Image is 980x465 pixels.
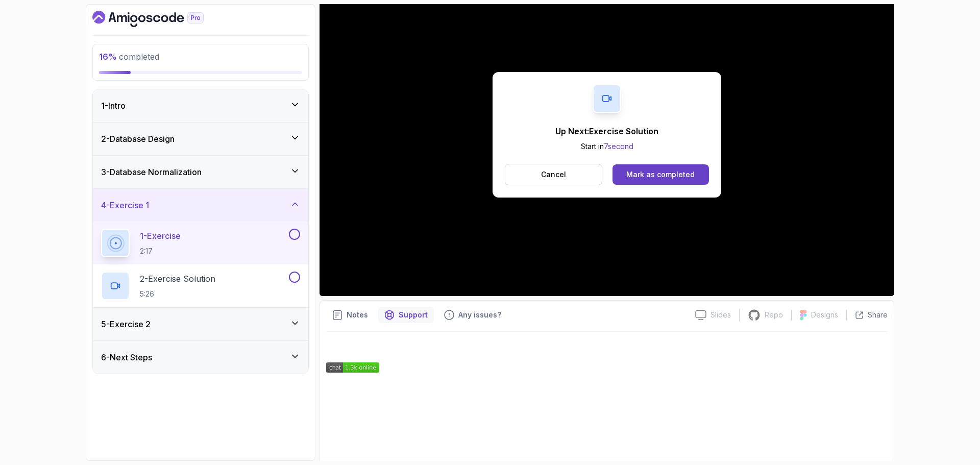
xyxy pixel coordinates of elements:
p: Any issues? [458,310,501,320]
div: Mark as completed [626,169,695,180]
button: notes button [326,307,374,323]
h3: 1 - Intro [101,100,126,112]
img: Amigoscode Discord Server Badge [326,362,379,373]
p: Cancel [541,169,566,180]
p: Up Next: Exercise Solution [555,125,658,137]
span: completed [99,52,159,62]
h3: 4 - Exercise 1 [101,199,149,211]
button: Share [846,310,888,320]
p: Repo [765,310,783,320]
button: 1-Exercise2:17 [101,229,300,257]
h3: 6 - Next Steps [101,351,152,363]
p: 2 - Exercise Solution [140,273,215,285]
a: Dashboard [92,11,227,27]
span: 16 % [99,52,117,62]
h3: 5 - Exercise 2 [101,318,151,330]
button: 2-Database Design [93,123,308,155]
button: 3-Database Normalization [93,156,308,188]
button: Feedback button [438,307,507,323]
p: Start in [555,141,658,152]
p: Support [399,310,428,320]
button: 2-Exercise Solution5:26 [101,272,300,300]
p: 2:17 [140,246,181,256]
button: Mark as completed [612,164,709,185]
button: 6-Next Steps [93,341,308,374]
button: Cancel [505,164,602,185]
button: 5-Exercise 2 [93,308,308,340]
span: 7 second [604,142,633,151]
h3: 3 - Database Normalization [101,166,202,178]
p: Notes [347,310,368,320]
button: 1-Intro [93,89,308,122]
p: 1 - Exercise [140,230,181,242]
p: Slides [710,310,731,320]
p: Designs [811,310,838,320]
p: 5:26 [140,289,215,299]
h3: 2 - Database Design [101,133,175,145]
button: 4-Exercise 1 [93,189,308,222]
p: Share [868,310,888,320]
button: Support button [378,307,434,323]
